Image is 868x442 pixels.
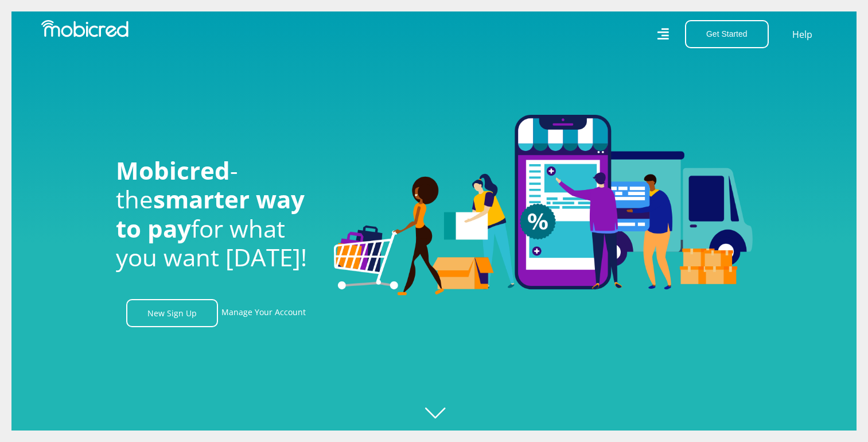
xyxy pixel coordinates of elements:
h1: - the for what you want [DATE]! [116,156,317,272]
a: New Sign Up [126,299,218,327]
img: Mobicred [41,20,129,37]
span: Mobicred [116,154,230,187]
span: smarter way to pay [116,183,305,244]
a: Help [792,27,813,42]
img: Welcome to Mobicred [334,115,753,296]
a: Manage Your Account [221,299,306,327]
button: Get Started [685,20,769,48]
